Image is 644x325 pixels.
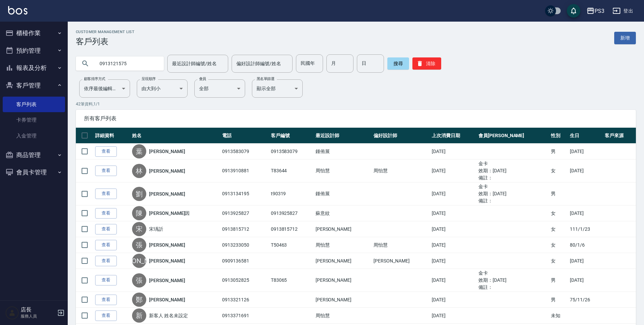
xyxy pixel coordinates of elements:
td: 0913583079 [220,144,269,159]
td: [DATE] [430,253,477,269]
td: 75/11/26 [568,292,603,308]
td: 周怡慧 [372,159,430,182]
th: 會員[PERSON_NAME] [477,128,549,144]
td: 0909136581 [220,253,269,269]
td: 周怡慧 [314,237,372,253]
td: [DATE] [430,144,477,159]
td: [DATE] [568,205,603,221]
td: [PERSON_NAME] [314,292,372,308]
ul: 效期： [DATE] [478,190,548,197]
input: 搜尋關鍵字 [95,54,158,73]
label: 黑名單篩選 [257,76,274,81]
td: [PERSON_NAME] [314,269,372,292]
a: [PERSON_NAME] [149,148,185,155]
th: 偏好設計師 [372,128,430,144]
a: 客戶列表 [3,97,65,112]
button: 客戶管理 [3,77,65,94]
ul: 備註： [478,284,548,291]
th: 上次消費日期 [430,128,477,144]
label: 顧客排序方式 [84,76,105,81]
button: 報表及分析 [3,59,65,77]
div: 張 [132,273,146,287]
span: 所有客戶列表 [84,115,628,122]
label: 呈現順序 [142,76,156,81]
td: [DATE] [430,237,477,253]
a: 新增 [614,32,636,44]
td: 周怡慧 [314,159,372,182]
td: 0913233050 [220,237,269,253]
h3: 客戶列表 [76,37,134,46]
td: 0913925827 [269,205,314,221]
div: 依序最後編輯時間 [79,79,130,98]
ul: 金卡 [478,160,548,167]
td: [DATE] [430,292,477,308]
td: [DATE] [568,269,603,292]
div: 顯示全部 [252,79,303,98]
td: [DATE] [568,253,603,269]
td: 蘇意紋 [314,205,372,221]
td: 80/1/6 [568,237,603,253]
a: [PERSON_NAME] [149,242,185,248]
td: 0913134195 [220,182,269,205]
a: 宋瑀訢 [149,226,163,232]
a: 入金管理 [3,128,65,144]
div: [PERSON_NAME] [132,254,146,268]
button: 商品管理 [3,146,65,164]
td: [PERSON_NAME] [372,253,430,269]
a: [PERSON_NAME] [149,296,185,303]
td: T50463 [269,237,314,253]
a: [PERSON_NAME] [149,277,185,284]
td: 女 [549,237,568,253]
th: 客戶編號 [269,128,314,144]
h2: Customer Management List [76,30,134,34]
div: 鄭 [132,293,146,307]
label: 會員 [199,76,206,81]
a: 查看 [95,146,117,157]
td: 女 [549,159,568,182]
td: 女 [549,205,568,221]
td: [DATE] [430,269,477,292]
td: 男 [549,182,568,205]
th: 性別 [549,128,568,144]
img: Logo [8,6,27,15]
td: 0913910881 [220,159,269,182]
ul: 金卡 [478,183,548,190]
td: 鍾侑展 [314,144,372,159]
th: 詳細資料 [93,128,130,144]
th: 姓名 [130,128,220,144]
th: 生日 [568,128,603,144]
a: 查看 [95,275,117,285]
td: 0913052825 [220,269,269,292]
ul: 效期： [DATE] [478,167,548,174]
th: 電話 [220,128,269,144]
button: 清除 [412,57,441,70]
p: 42 筆資料, 1 / 1 [76,101,636,107]
td: [PERSON_NAME] [314,221,372,237]
div: 陳 [132,206,146,220]
button: 預約管理 [3,42,65,59]
td: 女 [549,221,568,237]
button: save [567,4,580,18]
div: 新 [132,308,146,323]
a: [PERSON_NAME] [149,191,185,197]
td: [DATE] [430,159,477,182]
td: T83644 [269,159,314,182]
div: 由大到小 [137,79,188,98]
a: 查看 [95,256,117,266]
ul: 金卡 [478,270,548,277]
td: [DATE] [430,182,477,205]
div: PS3 [595,7,604,15]
p: 服務人員 [21,313,55,319]
a: [PERSON_NAME] [149,257,185,264]
td: 女 [549,253,568,269]
button: 櫃檯作業 [3,24,65,42]
a: 查看 [95,295,117,305]
td: 周怡慧 [314,308,372,324]
th: 最近設計師 [314,128,372,144]
button: PS3 [584,4,607,18]
div: 張 [132,238,146,252]
td: 111/1/23 [568,221,603,237]
td: 鍾侑展 [314,182,372,205]
td: 未知 [549,308,568,324]
img: Person [5,306,19,320]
